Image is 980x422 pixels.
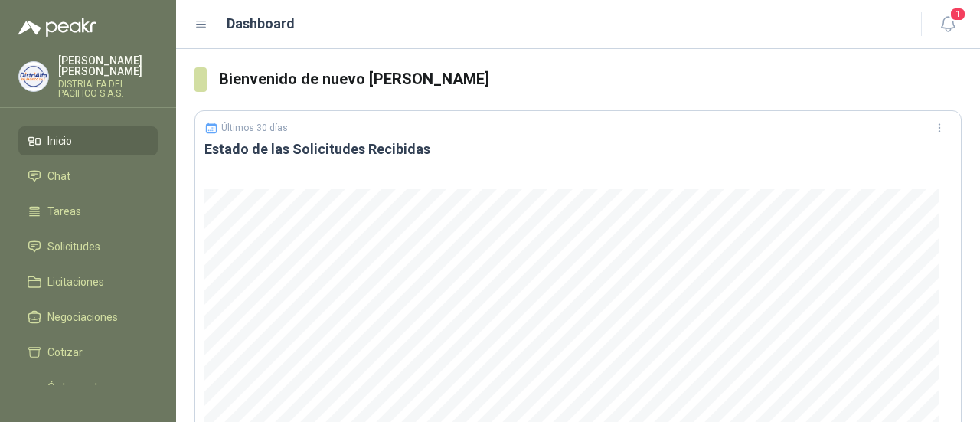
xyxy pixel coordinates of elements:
a: Licitaciones [18,267,158,296]
a: Órdenes de Compra [18,373,158,419]
span: Órdenes de Compra [47,379,143,413]
a: Solicitudes [18,232,158,261]
a: Negociaciones [18,303,158,332]
a: Tareas [18,197,158,226]
p: Últimos 30 días [221,123,288,133]
a: Inicio [18,126,158,155]
span: Tareas [47,203,81,220]
p: [PERSON_NAME] [PERSON_NAME] [58,55,158,77]
img: Company Logo [19,62,48,91]
span: Licitaciones [47,273,104,290]
a: Cotizar [18,338,158,367]
span: Inicio [47,132,72,149]
p: DISTRIALFA DEL PACIFICO S.A.S. [58,80,158,98]
span: Solicitudes [47,238,100,255]
h3: Bienvenido de nuevo [PERSON_NAME] [219,67,962,91]
h1: Dashboard [227,13,295,34]
img: Logo peakr [18,18,96,37]
a: Chat [18,162,158,191]
span: Negociaciones [47,309,118,325]
span: 1 [949,7,966,21]
button: 1 [934,11,962,38]
span: Cotizar [47,344,83,361]
h3: Estado de las Solicitudes Recibidas [204,140,952,159]
span: Chat [47,168,70,185]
